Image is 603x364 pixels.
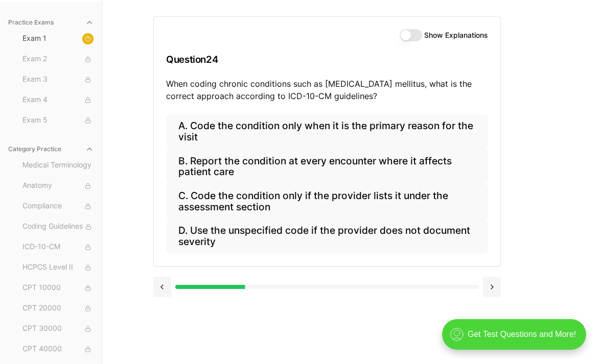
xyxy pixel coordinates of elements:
span: Exam 4 [22,94,94,106]
span: ICD-10-CM [22,241,94,253]
span: HCPCS Level II [22,262,94,273]
span: Medical Terminology [22,160,94,171]
span: CPT 20000 [22,303,94,314]
span: Coding Guidelines [22,221,94,232]
button: CPT 20000 [18,300,98,317]
button: Compliance [18,198,98,214]
span: CPT 30000 [22,323,94,334]
span: Exam 2 [22,54,94,65]
button: CPT 10000 [18,280,98,296]
button: C. Code the condition only if the provider lists it under the assessment section [166,184,488,219]
button: Exam 4 [18,92,98,108]
button: B. Report the condition at every encounter where it affects patient care [166,149,488,184]
button: Practice Exams [4,14,98,31]
p: When coding chronic conditions such as [MEDICAL_DATA] mellitus, what is the correct approach acco... [166,78,488,102]
button: ICD-10-CM [18,239,98,255]
span: Compliance [22,201,94,212]
label: Show Explanations [424,32,488,39]
button: A. Code the condition only when it is the primary reason for the visit [166,114,488,149]
span: Anatomy [22,180,94,191]
button: Exam 1 [18,31,98,47]
button: Exam 2 [18,51,98,67]
span: Exam 5 [22,115,94,126]
h3: Question 24 [166,44,488,75]
button: HCPCS Level II [18,259,98,276]
span: Exam 3 [22,74,94,85]
button: Anatomy [18,178,98,194]
button: CPT 40000 [18,341,98,357]
button: D. Use the unspecified code if the provider does not document severity [166,219,488,254]
iframe: portal-trigger [433,314,603,364]
span: CPT 40000 [22,344,94,355]
span: Exam 1 [22,33,94,44]
button: CPT 30000 [18,321,98,337]
button: Medical Terminology [18,157,98,174]
button: Coding Guidelines [18,219,98,235]
button: Exam 5 [18,112,98,129]
span: CPT 10000 [22,282,94,294]
button: Category Practice [4,141,98,157]
button: Exam 3 [18,71,98,88]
